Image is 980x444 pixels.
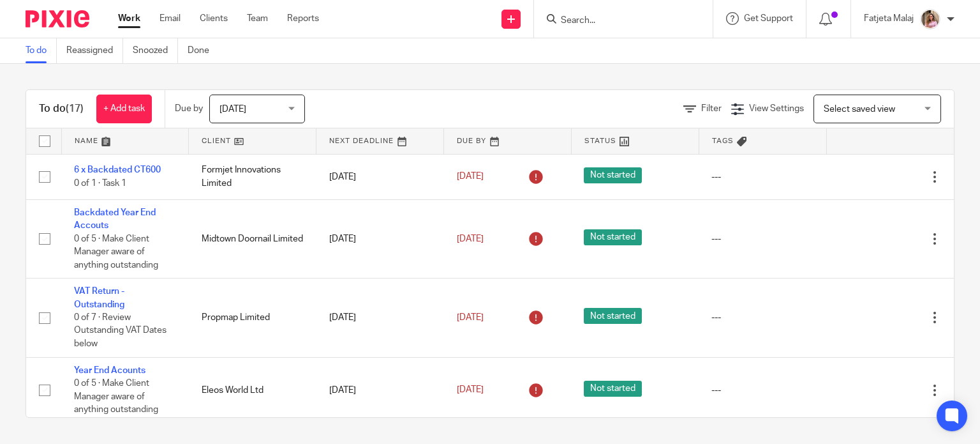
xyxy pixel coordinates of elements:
[26,10,89,27] img: Pixie
[189,199,316,278] td: Midtown Doornail Limited
[74,287,124,309] a: VAT Return - Outstanding
[744,14,793,23] span: Get Support
[188,38,219,63] a: Done
[711,233,813,245] div: ---
[74,366,145,375] a: Year End Acounts
[175,102,203,115] p: Due by
[316,154,444,199] td: [DATE]
[189,357,316,423] td: Eleos World Ltd
[824,105,895,114] span: Select saved view
[74,313,167,348] span: 0 of 7 · Review Outstanding VAT Dates below
[864,12,914,25] p: Fatjeta Malaj
[200,12,228,25] a: Clients
[39,102,84,116] h1: To do
[26,38,57,63] a: To do
[584,167,642,183] span: Not started
[96,95,152,123] a: + Add task
[457,234,484,243] span: [DATE]
[584,381,642,397] span: Not started
[457,385,484,394] span: [DATE]
[74,234,158,270] span: 0 of 5 · Make Client Manager aware of anything outstanding
[133,38,178,63] a: Snoozed
[920,9,940,29] img: MicrosoftTeams-image%20(5).png
[74,208,156,230] a: Backdated Year End Accouts
[74,165,161,174] a: 6 x Backdated CT600
[74,179,126,188] span: 0 of 1 · Task 1
[316,199,444,278] td: [DATE]
[316,279,444,357] td: [DATE]
[189,279,316,357] td: Propmap Limited
[457,172,484,181] span: [DATE]
[66,103,84,114] span: (17)
[712,137,734,144] span: Tags
[457,313,484,322] span: [DATE]
[219,105,246,114] span: [DATE]
[701,104,722,113] span: Filter
[711,384,813,397] div: ---
[189,154,316,199] td: Formjet Innovations Limited
[66,38,123,63] a: Reassigned
[74,379,158,414] span: 0 of 5 · Make Client Manager aware of anything outstanding
[749,104,804,113] span: View Settings
[316,357,444,423] td: [DATE]
[287,12,319,25] a: Reports
[560,15,674,27] input: Search
[160,12,181,25] a: Email
[247,12,268,25] a: Team
[584,229,642,245] span: Not started
[711,171,813,183] div: ---
[118,12,140,25] a: Work
[584,308,642,324] span: Not started
[711,311,813,324] div: ---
